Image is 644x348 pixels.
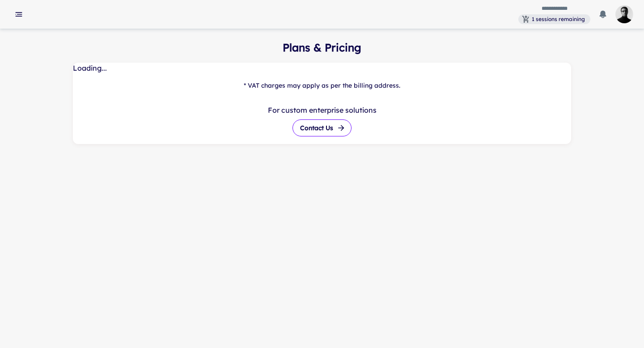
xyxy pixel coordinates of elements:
p: * VAT charges may apply as per the billing address. [73,81,571,90]
span: 1 sessions remaining [528,15,589,23]
img: photoURL [615,5,633,23]
a: You have 1 sessions remaining. Subscribe to get more. [518,13,590,25]
span: You have 1 sessions remaining. Subscribe to get more. [518,14,590,23]
h1: Plans & Pricing [283,39,361,55]
button: Contact us [292,119,352,136]
p: For custom enterprise solutions [268,105,377,115]
div: Loading... [73,63,571,73]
